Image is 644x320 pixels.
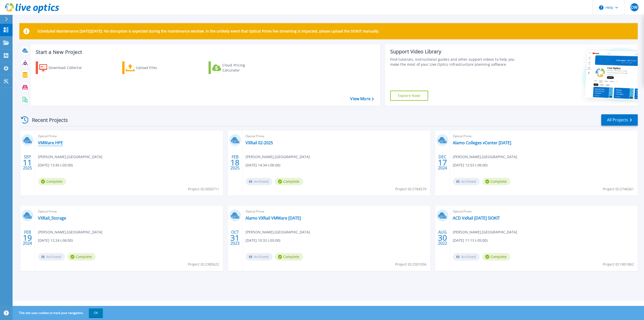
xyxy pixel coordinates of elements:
[49,63,89,73] div: Download Collector
[390,48,521,55] div: Support Video Library
[453,238,488,243] span: [DATE] 11:13 (-05:00)
[453,209,635,214] span: Optical Prime
[38,162,73,168] span: [DATE] 13:45 (-05:00)
[603,262,634,267] span: Project ID: 1801862
[275,178,303,185] span: Complete
[38,140,63,145] a: VMWare HPE
[275,253,303,261] span: Complete
[23,160,32,165] span: 11
[23,153,32,172] div: SEP 2025
[38,133,220,139] span: Optical Prime
[390,57,521,67] div: Find tutorials, instructional guides and other support videos to help you make the most of your L...
[38,216,66,221] a: VXRail_Storage
[395,262,426,267] span: Project ID: 2301056
[14,308,103,317] span: This site uses cookies to track your navigation.
[453,178,480,185] span: Archived
[453,216,500,221] a: ACD VxRail [DATE] SIOKIT
[36,61,92,74] a: Download Collector
[438,229,447,247] div: AUG 2022
[438,160,447,165] span: 17
[453,133,635,139] span: Optical Prime
[36,49,374,55] h3: Start a New Project
[246,140,273,145] a: VXRail 02-2025
[38,209,220,214] span: Optical Prime
[230,229,240,247] div: OCT 2023
[38,253,65,261] span: Archived
[246,209,427,214] span: Optical Prime
[230,236,239,240] span: 31
[222,63,263,73] div: Cloud Pricing Calculator
[246,253,272,261] span: Archived
[482,253,510,261] span: Complete
[631,5,638,9] span: DW
[136,63,176,73] div: Upload Files
[23,236,32,240] span: 19
[246,238,280,243] span: [DATE] 10:32 (-05:00)
[482,178,510,185] span: Complete
[438,236,447,240] span: 30
[453,229,517,235] span: [PERSON_NAME] , [GEOGRAPHIC_DATA]
[89,308,103,317] button: OK
[67,253,96,261] span: Complete
[603,186,634,192] span: Project ID: 2746561
[38,178,66,185] span: Complete
[188,262,219,267] span: Project ID: 2380622
[246,178,272,185] span: Archived
[188,186,219,192] span: Project ID: 3050711
[38,229,102,235] span: [PERSON_NAME] , [GEOGRAPHIC_DATA]
[601,114,638,126] a: All Projects
[350,96,374,101] a: View More
[230,160,239,165] span: 18
[246,154,310,160] span: [PERSON_NAME] , [GEOGRAPHIC_DATA]
[19,114,75,126] div: Recent Projects
[453,253,480,261] span: Archived
[390,91,428,101] a: Explore Now!
[246,162,280,168] span: [DATE] 14:34 (-06:00)
[209,61,265,74] a: Cloud Pricing Calculator
[453,154,517,160] span: [PERSON_NAME] , [GEOGRAPHIC_DATA]
[438,153,447,172] div: DEC 2024
[395,186,426,192] span: Project ID: 2784579
[246,216,301,221] a: Alamo VXRail VMWare [DATE]
[246,133,427,139] span: Optical Prime
[453,140,511,145] a: Alamo Colleges vCenter [DATE]
[37,29,379,33] p: Scheduled Maintenance [DATE][DATE]: No disruption is expected during the maintenance window. In t...
[230,153,240,172] div: FEB 2025
[23,229,32,247] div: FEB 2024
[246,229,310,235] span: [PERSON_NAME] , [GEOGRAPHIC_DATA]
[38,238,73,243] span: [DATE] 12:24 (-06:00)
[38,154,102,160] span: [PERSON_NAME] , [GEOGRAPHIC_DATA]
[122,61,178,74] a: Upload Files
[453,162,488,168] span: [DATE] 12:53 (-06:00)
